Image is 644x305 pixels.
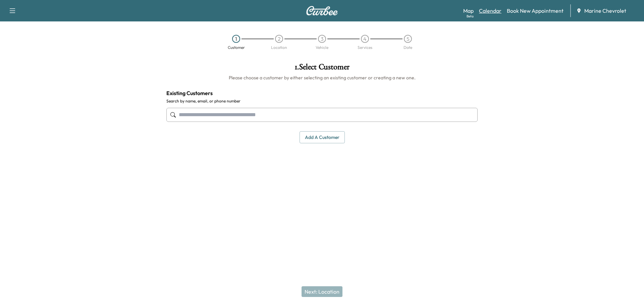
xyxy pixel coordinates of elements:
div: Date [404,46,412,50]
img: Curbee Logo [306,6,338,15]
div: 5 [404,35,412,43]
a: MapBeta [463,7,474,15]
div: 4 [361,35,369,43]
div: Location [271,46,287,50]
div: Beta [467,14,474,19]
button: Add a customer [300,131,345,144]
a: Book New Appointment [507,7,563,15]
div: Services [358,46,372,50]
div: 1 [232,35,240,43]
label: Search by name, email, or phone number [166,98,478,104]
a: Calendar [479,7,501,15]
h1: 1 . Select Customer [166,63,478,74]
div: Customer [228,46,245,50]
div: 3 [318,35,326,43]
div: Vehicle [316,46,328,50]
span: Marine Chevrolet [584,7,626,15]
h6: Please choose a customer by either selecting an existing customer or creating a new one. [166,74,478,81]
div: 2 [275,35,283,43]
h4: Existing Customers [166,89,478,97]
